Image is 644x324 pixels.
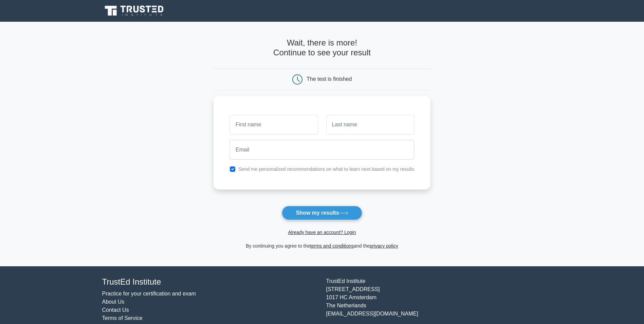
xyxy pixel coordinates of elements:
button: Show my results [282,206,362,220]
div: The test is finished [307,76,352,82]
div: By continuing you agree to the and the [209,242,435,250]
a: privacy policy [370,243,398,249]
a: About Us [102,299,125,305]
input: Email [230,140,414,160]
a: Practice for your certification and exam [102,291,196,296]
a: Already have an account? Login [288,230,356,235]
a: Contact Us [102,307,129,313]
input: First name [230,115,318,134]
label: Send me personalized recommendations on what to learn next based on my results [238,166,414,172]
h4: TrustEd Institute [102,277,318,287]
a: Terms of Service [102,315,143,321]
input: Last name [326,115,414,134]
a: terms and conditions [310,243,354,249]
h4: Wait, there is more! Continue to see your result [214,38,430,58]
